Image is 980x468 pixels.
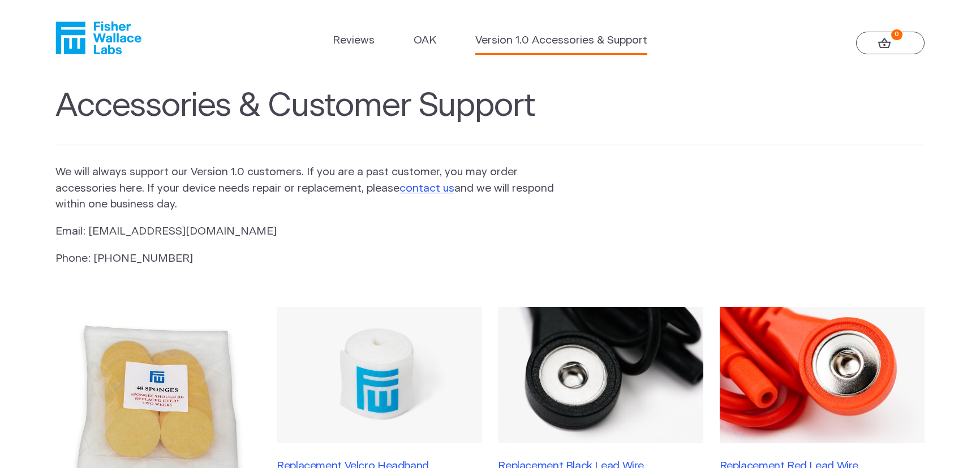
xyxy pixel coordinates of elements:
a: Version 1.0 Accessories & Support [475,33,647,49]
a: OAK [414,33,436,49]
img: Replacement Velcro Headband [277,307,482,444]
a: 0 [856,32,925,54]
p: Email: [EMAIL_ADDRESS][DOMAIN_NAME] [55,224,556,240]
a: Fisher Wallace [55,21,141,54]
a: contact us [399,183,454,194]
img: Replacement Black Lead Wire [498,307,703,444]
h1: Accessories & Customer Support [55,87,925,146]
img: Replacement Red Lead Wire [720,307,925,444]
strong: 0 [891,29,902,40]
p: We will always support our Version 1.0 customers. If you are a past customer, you may order acces... [55,164,556,213]
a: Reviews [333,33,375,49]
p: Phone: [PHONE_NUMBER] [55,251,556,267]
